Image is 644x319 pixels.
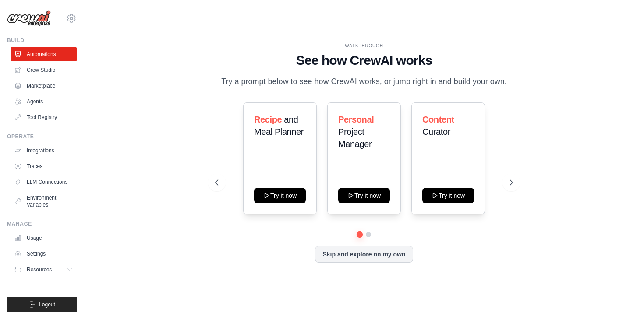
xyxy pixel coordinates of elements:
[215,53,513,68] h1: See how CrewAI works
[7,37,77,44] div: Build
[217,75,511,88] p: Try a prompt below to see how CrewAI works, or jump right in and build your own.
[11,231,77,245] a: Usage
[11,63,77,77] a: Crew Studio
[39,301,55,308] span: Logout
[7,221,77,228] div: Manage
[27,266,52,273] span: Resources
[11,247,77,261] a: Settings
[11,175,77,189] a: LLM Connections
[422,188,474,203] button: Try it now
[254,188,306,203] button: Try it now
[11,110,77,124] a: Tool Registry
[338,127,372,149] span: Project Manager
[338,115,374,124] span: Personal
[422,127,450,137] span: Curator
[11,79,77,93] a: Marketplace
[600,277,644,319] iframe: Chat Widget
[215,42,513,49] div: WALKTHROUGH
[422,115,454,124] span: Content
[11,47,77,61] a: Automations
[11,191,77,212] a: Environment Variables
[315,246,413,263] button: Skip and explore on my own
[11,263,77,277] button: Resources
[7,297,77,312] button: Logout
[11,95,77,109] a: Agents
[7,10,51,27] img: Logo
[7,133,77,140] div: Operate
[11,159,77,173] a: Traces
[254,115,282,124] span: Recipe
[254,115,304,137] span: and Meal Planner
[11,144,77,158] a: Integrations
[338,188,390,203] button: Try it now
